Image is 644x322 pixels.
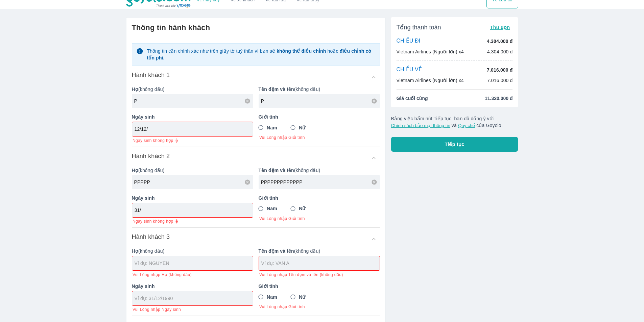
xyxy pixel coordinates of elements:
[259,304,380,309] span: Vui Lòng nhập Giới tính
[487,38,512,45] p: 4.304.000 đ
[299,294,305,300] span: Nữ
[490,25,510,30] span: Thu gọn
[261,98,380,104] input: Ví dụ: VAN A
[267,205,277,212] span: Nam
[132,114,253,120] p: Ngày sinh
[259,114,380,120] p: Giới tính
[391,115,518,129] p: Bằng việc bấm nút Tiếp tục, bạn đã đồng ý với và của Goyolo.
[135,126,246,132] input: Ví dụ: 31/12/1990
[259,216,380,221] span: Vui Lòng nhập Giới tính
[259,168,294,173] b: Tên đệm và tên
[133,272,192,277] span: Vui Lòng nhập Họ (không dấu)
[132,23,380,32] h6: Thông tin hành khách
[259,248,294,254] b: Tên đệm và tên
[132,283,253,290] p: Ngày sinh
[259,167,380,174] p: (không dấu)
[261,179,380,185] input: Ví dụ: VAN A
[135,295,246,302] input: Ví dụ: 31/12/1990
[397,23,441,31] span: Tổng thanh toán
[132,168,138,173] b: Họ
[259,195,380,201] p: Giới tính
[135,207,246,214] input: Ví dụ: 31/12/1990
[487,23,513,32] button: Thu gọn
[134,98,253,104] input: Ví dụ: NGUYEN
[299,124,305,131] span: Nữ
[132,86,253,93] p: (không dấu)
[397,95,428,102] span: Giá cuối cùng
[397,66,422,74] p: CHIỀU VỀ
[132,167,253,174] p: (không dấu)
[267,294,277,300] span: Nam
[259,86,294,92] b: Tên đệm và tên
[132,248,253,254] p: (không dấu)
[133,219,178,224] span: Ngày sinh không hợp lệ
[299,205,305,212] span: Nữ
[397,38,421,45] p: CHIỀU ĐI
[132,86,138,92] b: Họ
[397,77,464,84] p: Vietnam Airlines (Người lớn) x4
[445,141,464,148] span: Tiếp tục
[487,67,512,73] p: 7.016.000 đ
[259,283,380,290] p: Giới tính
[135,260,253,267] input: Ví dụ: NGUYEN
[487,77,513,84] p: 7.016.000 đ
[397,48,464,55] p: Vietnam Airlines (Người lớn) x4
[487,48,513,55] p: 4.304.000 đ
[458,123,475,128] button: Quy chế
[259,135,380,140] span: Vui Lòng nhập Giới tính
[391,123,450,128] button: Chính sách bảo mật thông tin
[147,48,375,61] p: Thông tin cần chính xác như trên giấy tờ tuỳ thân vì bạn sẽ hoặc
[391,137,518,152] button: Tiếp tục
[132,233,170,241] h6: Hành khách 3
[132,195,253,201] p: Ngày sinh
[261,260,380,267] input: Ví dụ: VAN A
[485,95,513,102] span: 11.320.000 đ
[267,124,277,131] span: Nam
[259,86,380,93] p: (không dấu)
[259,272,343,277] span: Vui Lòng nhập Tên đệm và tên (không dấu)
[133,138,178,143] span: Ngày sinh không hợp lệ
[277,48,326,54] strong: không thể điều chỉnh
[132,152,170,160] h6: Hành khách 2
[133,307,181,312] span: Vui Lòng nhập Ngày sinh
[134,179,253,185] input: Ví dụ: NGUYEN
[259,248,380,254] p: (không dấu)
[132,71,170,79] h6: Hành khách 1
[132,248,138,254] b: Họ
